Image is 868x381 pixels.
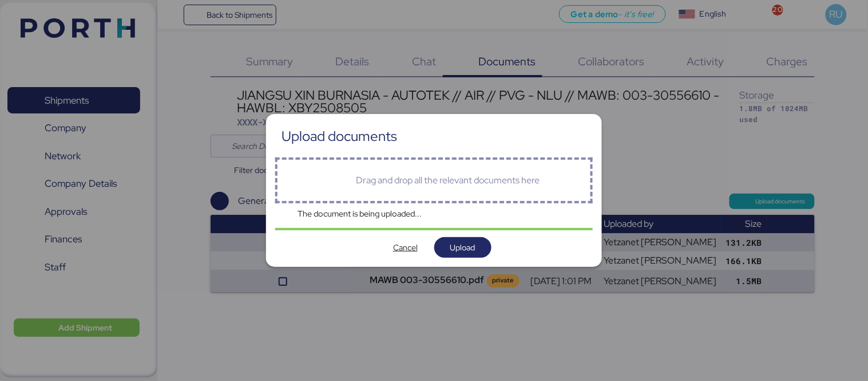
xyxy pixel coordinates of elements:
button: Cancel [377,237,434,258]
span: Upload [450,241,475,254]
button: Upload [434,237,492,258]
div: Upload documents [282,131,398,142]
div: Drag and drop all the relevant documents here [356,174,540,187]
span: The document is being uploaded... [298,208,422,219]
span: Cancel [393,241,418,254]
